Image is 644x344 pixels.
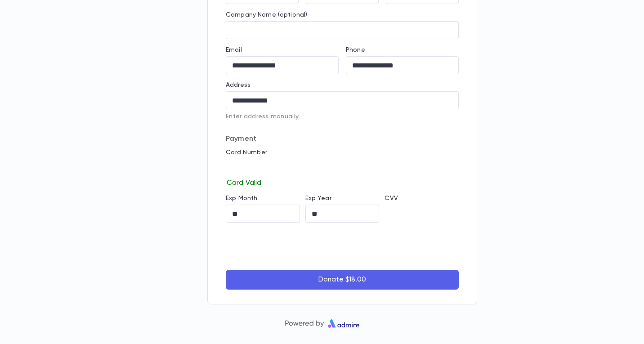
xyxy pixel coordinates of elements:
p: Enter address manually [226,113,459,120]
label: Email [226,46,242,54]
iframe: card [226,159,459,177]
p: Card Number [226,149,459,156]
iframe: cvv [385,205,459,223]
label: Exp Month [226,195,257,202]
p: Card Valid [226,177,459,188]
button: Donate $18.00 [226,270,459,290]
p: CVV [385,195,459,202]
label: Phone [346,46,365,54]
p: Payment [226,134,459,143]
label: Exp Year [305,195,331,202]
label: Company Name (optional) [226,11,307,18]
label: Address [226,81,250,89]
